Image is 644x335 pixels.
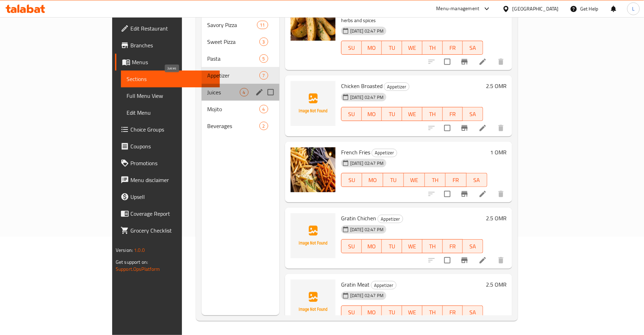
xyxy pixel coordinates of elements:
span: 5 [260,55,268,62]
a: Upsell [115,188,220,205]
div: Sweet Pizza3 [202,33,279,50]
div: items [240,88,249,96]
button: MO [362,41,382,55]
span: 11 [257,22,268,28]
span: Sections [127,75,214,83]
span: French Fries [341,147,370,158]
div: Appetizer [371,281,396,289]
span: Chicken Broasted [341,81,382,91]
span: [DATE] 02:47 PM [347,226,386,233]
span: WE [405,241,420,252]
a: Coverage Report [115,205,220,222]
span: SA [469,175,484,185]
button: SA [467,173,487,187]
button: FR [443,239,463,253]
div: items [259,105,268,113]
div: items [259,54,268,63]
a: Full Menu View [121,87,220,104]
button: MO [362,239,382,253]
span: FR [446,307,460,317]
button: TU [382,107,402,121]
button: edit [254,87,265,98]
span: Appetizer [371,281,396,289]
span: MO [365,241,379,252]
div: items [259,71,268,80]
a: Grocery Checklist [115,222,220,239]
a: Support.OpsPlatform [116,264,160,274]
span: SU [344,43,359,53]
div: items [259,38,268,46]
button: SA [463,239,483,253]
button: MO [362,107,382,121]
div: items [259,122,268,130]
a: Edit Restaurant [115,20,220,37]
a: Promotions [115,155,220,172]
span: 4 [240,89,248,96]
button: delete [493,186,509,202]
div: Savory Pizza11 [202,16,279,33]
button: FR [443,306,463,320]
button: WE [402,306,422,320]
span: [DATE] 02:47 PM [347,292,386,299]
span: Gratin Meat [341,279,370,290]
span: 2 [260,123,268,129]
span: [DATE] 02:47 PM [347,28,386,34]
span: SU [344,307,359,317]
span: Upsell [130,193,214,201]
span: Choice Groups [130,125,214,134]
span: TH [425,307,440,317]
button: SA [463,41,483,55]
a: Edit menu item [479,256,487,264]
span: TH [425,109,440,119]
span: SA [466,241,480,252]
div: Mojito4 [202,101,279,118]
button: TU [382,239,402,253]
div: Appetizer [372,149,397,157]
button: MO [362,306,382,320]
span: Beverages [207,122,259,130]
span: Appetizer [372,149,397,157]
span: TU [385,43,399,53]
span: Pasta [207,54,259,63]
span: L [632,5,635,13]
span: 1.0.0 [134,246,145,255]
button: SA [463,306,483,320]
button: TH [422,107,443,121]
img: Chicken Broasted [291,81,335,126]
a: Coupons [115,138,220,155]
span: [DATE] 02:47 PM [347,160,386,167]
span: SU [344,175,359,185]
span: Juices [207,88,239,96]
div: Juices4edit [202,84,279,101]
span: FR [446,241,460,252]
span: Edit Restaurant [130,24,214,33]
button: Branch-specific-item [456,53,473,70]
button: TU [382,306,402,320]
button: SU [341,173,362,187]
div: Appetizer7 [202,67,279,84]
a: Edit menu item [479,124,487,132]
button: Branch-specific-item [456,252,473,269]
button: Branch-specific-item [456,120,473,136]
div: Appetizer [384,82,409,91]
img: Gratin Meat [291,280,335,324]
button: FR [443,107,463,121]
span: SU [344,109,359,119]
a: Menus [115,54,220,71]
button: SU [341,306,362,320]
a: Edit menu item [479,190,487,198]
span: Gratin Chichen [341,213,376,223]
span: Select to update [440,54,455,69]
span: WE [405,307,420,317]
span: 4 [260,106,268,113]
button: WE [402,107,422,121]
span: SA [466,109,480,119]
span: Get support on: [116,257,148,267]
span: Version: [116,246,133,255]
a: Menu disclaimer [115,172,220,188]
span: Select to update [440,253,455,268]
span: FR [446,43,460,53]
button: MO [362,173,383,187]
button: SU [341,107,362,121]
